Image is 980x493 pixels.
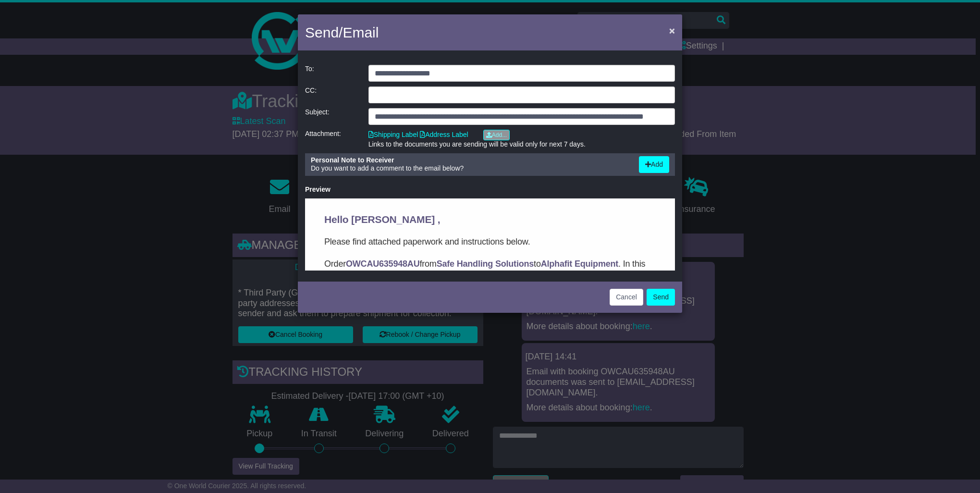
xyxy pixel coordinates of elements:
[132,61,229,70] strong: Safe Handling Solutions
[300,86,364,103] div: CC:
[306,156,634,173] div: Do you want to add a comment to the email below?
[19,59,351,86] p: Order from to . In this email you’ll find important information about your order, and what you ne...
[41,61,114,70] strong: OWCAU635948AU
[19,37,351,50] p: Please find attached paperwork and instructions below.
[368,131,418,138] a: Shipping Label
[368,140,675,148] div: Links to the documents you are sending will be valid only for next 7 days.
[236,61,313,70] strong: Alphafit Equipment
[610,289,643,306] button: Cancel
[669,25,675,36] span: ×
[305,185,675,194] div: Preview
[483,130,510,140] a: Add...
[647,289,675,306] button: Send
[300,108,364,125] div: Subject:
[305,22,379,43] h4: Send/Email
[19,15,135,26] span: Hello [PERSON_NAME] ,
[300,130,364,148] div: Attachment:
[420,131,468,138] a: Address Label
[300,65,364,82] div: To:
[664,21,680,40] button: Close
[639,156,669,173] button: Add
[311,156,629,164] div: Personal Note to Receiver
